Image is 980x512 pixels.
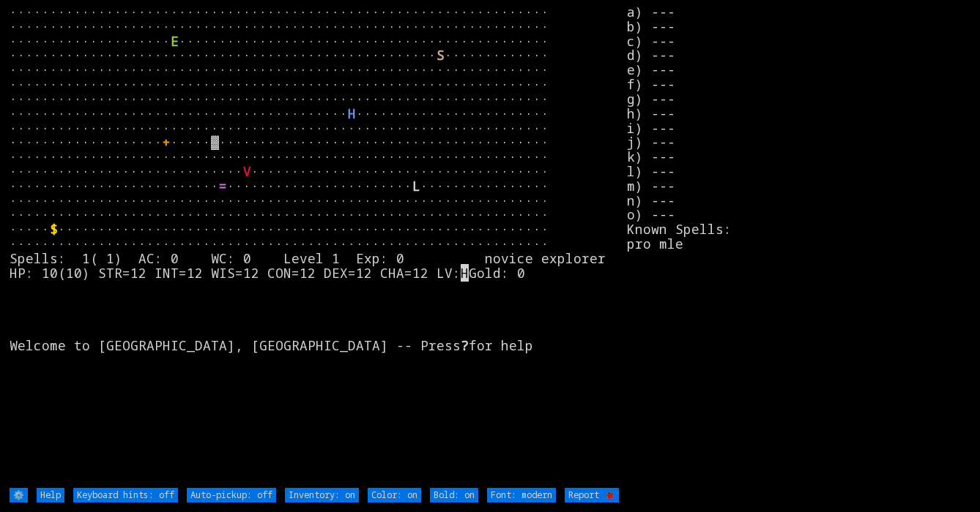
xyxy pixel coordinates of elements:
[368,488,421,502] input: Color: on
[10,5,627,486] larn: ··································································· ·····························...
[285,488,359,502] input: Inventory: on
[487,488,556,502] input: Font: modern
[73,488,178,502] input: Keyboard hints: off
[437,46,445,64] font: S
[565,488,619,502] input: Report 🐞
[37,488,64,502] input: Help
[219,177,227,195] font: =
[412,177,420,195] font: L
[10,488,28,502] input: ⚙️
[171,32,179,50] font: E
[243,162,251,180] font: V
[461,336,469,354] b: ?
[348,105,356,122] font: H
[50,220,58,238] font: $
[187,488,276,502] input: Auto-pickup: off
[627,5,970,486] stats: a) --- b) --- c) --- d) --- e) --- f) --- g) --- h) --- i) --- j) --- k) --- l) --- m) --- n) ---...
[430,488,478,502] input: Bold: on
[163,133,171,151] font: +
[461,264,469,282] mark: H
